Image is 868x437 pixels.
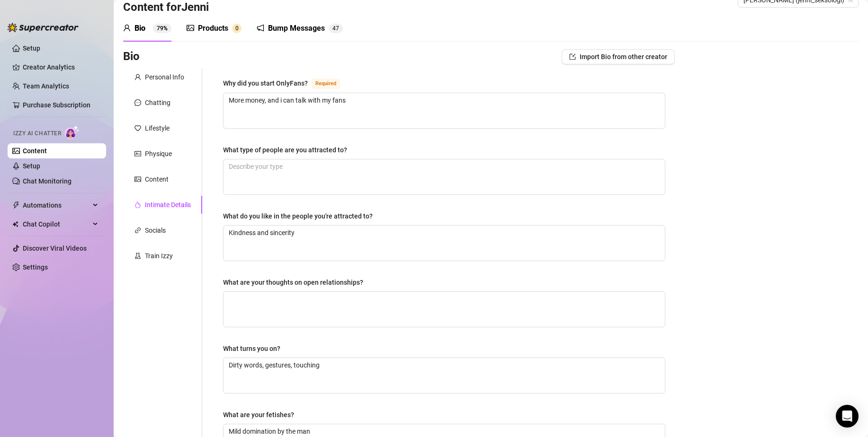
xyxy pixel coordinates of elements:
[123,24,131,32] span: user
[13,129,61,138] span: Izzy AI Chatter
[223,78,350,89] label: Why did you start OnlyFans?
[224,226,665,261] textarea: What do you like in the people you're attracted to?
[134,253,141,259] span: experiment
[145,149,172,159] div: Physique
[223,145,347,155] div: What type of people are you attracted to?
[329,24,343,33] sup: 47
[123,49,140,64] h3: Bio
[153,24,171,33] sup: 79%
[224,292,665,327] textarea: What are your thoughts on open relationships?
[562,49,675,64] button: Import Bio from other creator
[198,23,228,34] div: Products
[332,25,336,32] span: 4
[145,225,166,236] div: Socials
[224,93,665,128] textarea: Why did you start OnlyFans?
[23,82,69,90] a: Team Analytics
[23,263,48,271] a: Settings
[145,97,170,108] div: Chatting
[223,410,294,420] div: What are your fetishes?
[336,25,339,32] span: 7
[134,201,141,208] span: fire
[134,176,141,183] span: picture
[569,53,576,60] span: import
[257,24,264,32] span: notification
[134,227,141,234] span: link
[145,174,169,184] div: Content
[224,159,665,194] textarea: What type of people are you attracted to?
[23,217,90,232] span: Chat Copilot
[23,60,98,75] a: Creator Analytics
[223,78,308,88] div: Why did you start OnlyFans?
[134,74,141,80] span: user
[23,97,98,113] a: Purchase Subscription
[223,277,370,288] label: What are your thoughts on open relationships?
[23,177,72,185] a: Chat Monitoring
[232,24,242,33] sup: 0
[836,405,859,428] div: Open Intercom Messenger
[134,23,145,34] div: Bio
[145,251,173,261] div: Train Izzy
[223,145,354,155] label: What type of people are you attracted to?
[134,125,141,131] span: heart
[134,99,141,106] span: message
[268,23,325,34] div: Bump Messages
[65,125,80,139] img: AI Chatter
[145,123,170,133] div: Lifestyle
[580,53,667,61] span: Import Bio from other creator
[12,221,18,227] img: Chat Copilot
[223,211,379,221] label: What do you like in the people you're attracted to?
[223,211,373,221] div: What do you like in the people you're attracted to?
[223,277,363,288] div: What are your thoughts on open relationships?
[223,343,287,354] label: What turns you on?
[187,24,194,32] span: picture
[23,162,40,170] a: Setup
[23,147,47,155] a: Content
[145,72,184,82] div: Personal Info
[145,200,191,210] div: Intimate Details
[224,358,665,393] textarea: What turns you on?
[312,79,340,89] span: Required
[223,343,280,354] div: What turns you on?
[134,150,141,157] span: idcard
[23,44,40,52] a: Setup
[223,410,301,420] label: What are your fetishes?
[23,198,90,213] span: Automations
[23,245,87,252] a: Discover Viral Videos
[8,23,79,32] img: logo-BBDzfeDw.svg
[12,201,20,209] span: thunderbolt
